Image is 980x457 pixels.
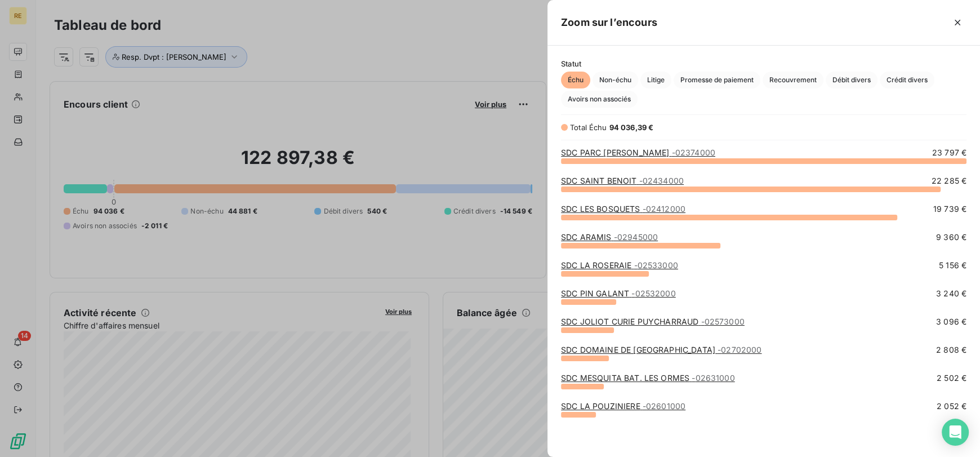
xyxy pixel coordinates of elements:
button: Non-échu [593,72,638,88]
button: Avoirs non associés [561,91,638,108]
a: SDC JOLIOT CURIE PUYCHARRAUD [561,317,745,326]
span: 3 240 € [936,288,966,299]
button: Promesse de paiement [674,72,760,88]
span: - 02601000 [643,401,685,411]
span: 2 052 € [937,401,966,412]
a: SDC ARAMIS [561,232,658,242]
span: - 02702000 [718,345,761,354]
span: 9 360 € [936,232,966,243]
button: Recouvrement [763,72,823,88]
span: - 02532000 [631,289,675,298]
span: - 02533000 [634,260,678,270]
span: 19 739 € [933,203,966,215]
div: Open Intercom Messenger [942,419,969,446]
span: - 02945000 [614,232,658,242]
span: Statut [561,59,966,68]
span: 22 285 € [932,175,966,187]
button: Débit divers [826,72,877,88]
a: SDC DOMAINE DE [GEOGRAPHIC_DATA] [561,345,761,354]
button: Crédit divers [880,72,934,88]
span: 94 036,39 € [609,123,654,132]
span: 23 797 € [932,147,966,158]
span: - 02434000 [639,176,684,185]
span: - 02412000 [643,204,685,214]
h5: Zoom sur l’encours [561,15,657,30]
a: SDC SAINT BENOIT [561,176,684,185]
span: Total Échu [570,123,607,132]
a: SDC LES BOSQUETS [561,204,685,214]
a: SDC LA POUZINIERE [561,401,685,411]
button: Échu [561,72,590,88]
div: grid [547,147,980,443]
span: - 02631000 [692,373,734,383]
span: 2 808 € [936,344,966,356]
button: Litige [640,72,671,88]
a: SDC PIN GALANT [561,289,676,298]
a: SDC LA ROSERAIE [561,260,678,270]
span: 5 156 € [939,260,966,271]
a: SDC PARC [PERSON_NAME] [561,148,715,157]
span: 3 096 € [936,316,966,327]
span: 2 502 € [937,372,966,384]
a: SDC MESQUITA BAT. LES ORMES [561,373,735,383]
span: - 02573000 [701,317,744,326]
span: - 02374000 [671,148,715,157]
